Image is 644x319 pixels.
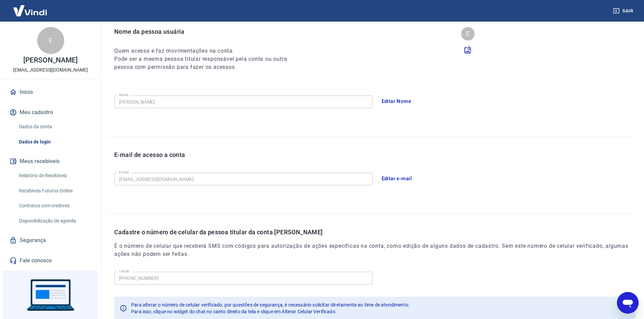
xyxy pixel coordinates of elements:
[8,154,93,169] button: Meus recebíveis
[16,169,93,183] a: Relatório de Recebíveis
[23,57,77,64] p: [PERSON_NAME]
[16,120,93,134] a: Dados da conta
[119,170,128,175] label: E-mail
[114,228,636,237] p: Cadastre o número de celular da pessoa titular da conta [PERSON_NAME]
[37,27,64,54] div: E
[8,233,93,248] a: Segurança
[16,199,93,213] a: Contratos com credores
[114,47,300,55] h6: Quem acessa e faz movimentações na conta.
[378,94,415,108] button: Editar Nome
[114,27,300,36] p: Nome da pessoa usuária
[8,105,93,120] button: Meu cadastro
[461,27,475,41] div: E
[16,135,93,149] a: Dados de login
[8,85,93,100] a: Início
[13,67,88,74] p: [EMAIL_ADDRESS][DOMAIN_NAME]
[131,302,410,308] span: Para alterar o número de celular verificado, por questões de segurança, é necessário solicitar di...
[8,0,52,21] img: Vindi
[378,171,416,186] button: Editar e-mail
[114,242,636,258] h6: É o número de celular que receberá SMS com códigos para autorização de ações específicas na conta...
[16,214,93,228] a: Disponibilização de agenda
[617,292,639,314] iframe: Botão para abrir a janela de mensagens
[119,92,128,98] label: Nome
[114,55,300,71] h6: Pode ser a mesma pessoa titular responsável pela conta ou outra pessoa com permissão para fazer o...
[119,269,130,274] label: Celular
[114,150,185,159] p: E-mail de acesso a conta
[131,309,337,314] span: Para isso, clique no widget do chat no canto direito da tela e clique em Alterar Celular Verificado.
[16,184,93,198] a: Recebíveis Futuros Online
[8,253,93,268] a: Fale conosco
[612,5,636,17] button: Sair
